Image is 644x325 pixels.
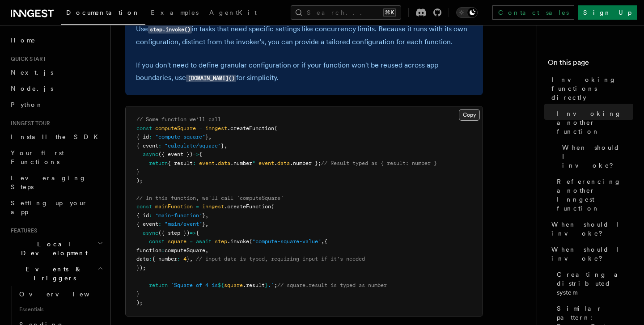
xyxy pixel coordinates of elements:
a: When should I invoke? [548,216,633,241]
span: } [186,256,190,262]
span: "calculate/square" [165,143,221,149]
h4: On this page [548,57,633,72]
span: = [199,125,202,131]
span: // Result typed as { result: number } [321,160,437,166]
span: function [136,247,161,253]
span: => [193,151,199,157]
span: mainFunction [155,203,193,210]
span: ( [271,203,274,210]
span: computeSquare [165,247,205,253]
span: ( [274,125,277,131]
span: computeSquare [155,125,196,131]
span: data [218,160,230,166]
kbd: ⌘K [383,8,396,17]
span: Your first Functions [11,149,64,165]
span: ( [249,238,252,245]
a: Invoking another function [553,106,633,139]
span: { number [152,256,177,262]
span: , [205,221,208,227]
a: Examples [145,3,204,24]
span: = [190,238,193,245]
span: Next.js [11,69,53,76]
a: Contact sales [492,5,574,20]
span: ({ event }) [158,151,193,157]
span: . [274,160,277,166]
span: } [265,282,268,288]
span: event [258,160,274,166]
span: } [205,134,208,140]
span: : [149,212,152,219]
span: AgentKit [209,9,257,16]
span: Home [11,36,36,45]
span: Features [7,227,37,234]
a: Your first Functions [7,145,105,170]
span: return [149,282,168,288]
a: Documentation [61,3,145,25]
span: Documentation [66,9,140,16]
span: Essentials [16,302,105,317]
a: When should I invoke? [559,139,633,173]
a: AgentKit [204,3,262,24]
span: .number [230,160,252,166]
a: Creating a distributed system [553,266,633,300]
a: Overview [16,286,105,302]
span: data [277,160,290,166]
span: async [143,151,158,157]
span: .createFunction [227,125,274,131]
button: Events & Triggers [7,261,105,286]
span: : [193,160,196,166]
span: Node.js [11,85,53,92]
span: : [149,134,152,140]
span: const [149,238,165,245]
button: Search...⌘K [291,5,401,20]
span: await [196,238,212,245]
span: 4 [183,256,186,262]
span: "main-function" [155,212,202,219]
span: inngest [205,125,227,131]
span: } [136,291,140,297]
span: = [196,203,199,210]
span: : [158,143,161,149]
span: { event [136,143,158,149]
span: ); [136,300,143,306]
span: When should I invoke? [551,220,633,238]
a: Python [7,97,105,113]
span: Referencing another Inngest function [557,177,633,213]
span: : [177,256,180,262]
button: Toggle dark mode [456,7,478,18]
span: "compute-square" [155,134,205,140]
span: step [215,238,227,245]
span: ${ [218,282,224,288]
span: Install the SDK [11,133,103,140]
span: ({ step }) [158,230,190,236]
span: Creating a distributed system [557,270,633,297]
p: If you don't need to define granular configuration or if your function won't be reused across app... [136,59,472,84]
span: , [205,212,208,219]
span: , [321,238,324,245]
span: , [208,134,212,140]
span: // input data is typed, requiring input if it's needed [196,256,365,262]
span: } [136,169,140,175]
span: When should I invoke? [562,143,633,170]
span: { id [136,134,149,140]
span: : [149,256,152,262]
span: Examples [151,9,199,16]
a: Sign Up [578,5,637,20]
a: Node.js [7,80,105,97]
span: "main/event" [165,221,202,227]
span: Inngest tour [7,120,50,127]
span: Overview [19,291,111,298]
span: const [136,125,152,131]
span: .createFunction [224,203,271,210]
span: Setting up your app [11,199,88,215]
a: When should I invoke? [548,241,633,266]
a: Next.js [7,64,105,80]
span: `Square of 4 is [171,282,218,288]
a: Invoking functions directly [548,72,633,106]
span: } [221,143,224,149]
span: Quick start [7,55,46,63]
span: } [202,212,205,219]
a: Home [7,32,105,48]
span: Leveraging Steps [11,174,86,190]
span: .invoke [227,238,249,245]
